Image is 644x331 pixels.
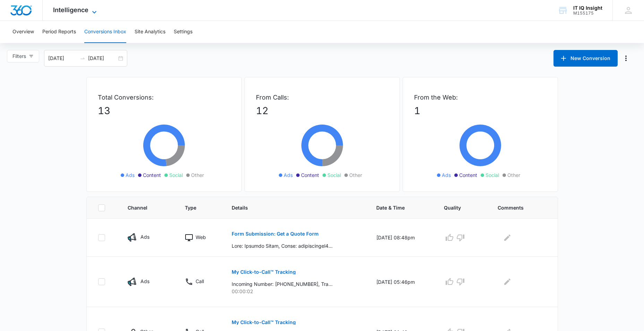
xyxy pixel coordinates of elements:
[140,233,149,240] p: Ads
[573,5,602,11] div: account name
[88,54,117,62] input: End date
[232,314,296,331] button: My Click-to-Call™ Tracking
[414,103,547,118] p: 1
[232,320,296,325] p: My Click-to-Call™ Tracking
[459,171,477,179] span: Content
[191,171,204,179] span: Other
[232,280,333,288] p: Incoming Number: [PHONE_NUMBER], Tracking Number: [PHONE_NUMBER], Ring To: [PHONE_NUMBER], Caller...
[42,21,76,43] button: Period Reports
[232,264,296,280] button: My Click-to-Call™ Tracking
[126,171,135,179] span: Ads
[84,21,126,43] button: Conversions Inbox
[232,242,333,249] p: Lore: Ipsumdo Sitam, Conse: adipiscingel48@sed.doe, Tempo: 530-001-9565, Inc utl et dolo?: magna,...
[185,204,205,211] span: Type
[196,234,206,241] p: Web
[196,278,204,285] p: Call
[486,171,499,179] span: Social
[80,56,85,61] span: swap-right
[442,171,451,179] span: Ads
[174,21,192,43] button: Settings
[376,204,417,211] span: Date & Time
[135,21,165,43] button: Site Analytics
[553,50,618,67] button: New Conversion
[414,93,547,102] p: From the Web:
[12,52,26,60] span: Filters
[573,11,602,16] div: account id
[232,204,350,211] span: Details
[368,257,436,307] td: [DATE] 05:46pm
[232,231,319,236] p: Form Submission: Get a Quote Form
[169,171,183,179] span: Social
[232,270,296,274] p: My Click-to-Call™ Tracking
[53,6,88,14] span: Intelligence
[140,278,149,285] p: Ads
[507,171,520,179] span: Other
[620,53,632,64] button: Manage Numbers
[232,226,319,242] button: Form Submission: Get a Quote Form
[7,50,39,62] button: Filters
[368,219,436,257] td: [DATE] 08:48pm
[12,21,34,43] button: Overview
[502,232,513,243] button: Edit Comments
[498,204,536,211] span: Comments
[143,171,161,179] span: Content
[128,204,158,211] span: Channel
[256,103,388,118] p: 12
[444,204,471,211] span: Quality
[98,93,230,102] p: Total Conversions:
[349,171,362,179] span: Other
[284,171,293,179] span: Ads
[502,276,513,287] button: Edit Comments
[327,171,341,179] span: Social
[98,103,230,118] p: 13
[301,171,319,179] span: Content
[232,288,360,295] p: 00:00:02
[256,93,388,102] p: From Calls:
[80,56,85,61] span: to
[48,54,77,62] input: Start date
